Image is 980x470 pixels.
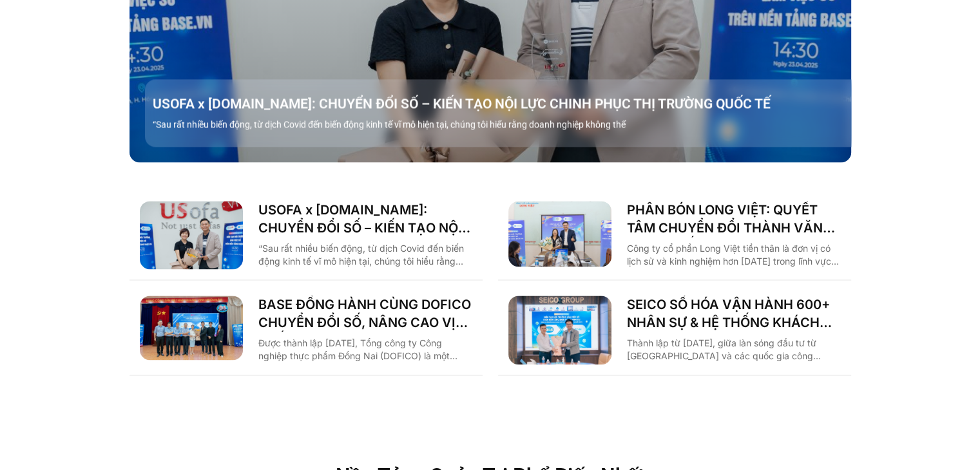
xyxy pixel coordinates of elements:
p: Được thành lập [DATE], Tổng công ty Công nghiệp thực phẩm Đồng Nai (DOFICO) là một trong những tổ... [258,337,472,362]
a: USOFA x [DOMAIN_NAME]: CHUYỂN ĐỔI SỐ – KIẾN TẠO NỘI LỰC CHINH PHỤC THỊ TRƯỜNG QUỐC TẾ [153,95,859,113]
a: USOFA x [DOMAIN_NAME]: CHUYỂN ĐỔI SỐ – KIẾN TẠO NỘI LỰC CHINH PHỤC THỊ TRƯỜNG QUỐC TẾ [258,201,472,237]
a: PHÂN BÓN LONG VIỆT: QUYẾT TÂM CHUYỂN ĐỔI THÀNH VĂN PHÒNG SỐ, GIẢM CÁC THỦ TỤC GIẤY TỜ [627,201,841,237]
p: Công ty cổ phần Long Việt tiền thân là đơn vị có lịch sử và kinh nghiệm hơn [DATE] trong lĩnh vực... [627,242,841,268]
p: “Sau rất nhiều biến động, từ dịch Covid đến biến động kinh tế vĩ mô hiện tại, chúng tôi hiểu rằng... [153,118,859,131]
p: Thành lập từ [DATE], giữa làn sóng đầu tư từ [GEOGRAPHIC_DATA] và các quốc gia công nghiệp phát t... [627,337,841,362]
a: SEICO SỐ HÓA VẬN HÀNH 600+ NHÂN SỰ & HỆ THỐNG KHÁCH HÀNG CÙNG [DOMAIN_NAME] [627,296,841,332]
p: “Sau rất nhiều biến động, từ dịch Covid đến biến động kinh tế vĩ mô hiện tại, chúng tôi hiểu rằng... [258,242,472,268]
a: BASE ĐỒNG HÀNH CÙNG DOFICO CHUYỂN ĐỔI SỐ, NÂNG CAO VỊ THẾ DOANH NGHIỆP VIỆT [258,296,472,332]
